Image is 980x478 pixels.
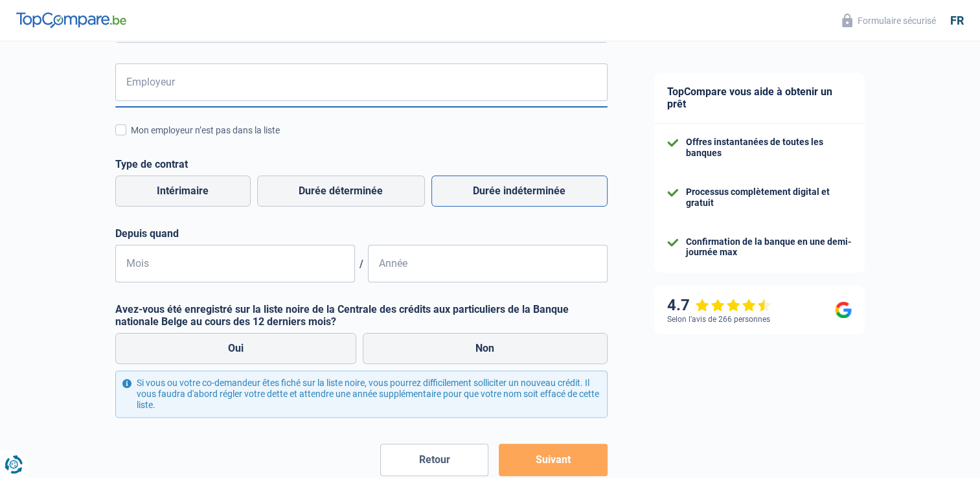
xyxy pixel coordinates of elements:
[131,124,608,137] div: Mon employeur n’est pas dans la liste
[363,333,608,364] label: Non
[686,137,852,159] div: Offres instantanées de toutes les banques
[431,176,608,207] label: Durée indéterminée
[115,303,608,328] label: Avez-vous été enregistré sur la liste noire de la Centrale des crédits aux particuliers de la Ban...
[368,245,608,282] input: AAAA
[115,370,608,417] div: Si vous ou votre co-demandeur êtes fiché sur la liste noire, vous pourrez difficilement sollicite...
[115,245,355,282] input: MM
[686,187,852,209] div: Processus complètement digital et gratuit
[355,258,368,270] span: /
[115,158,608,170] label: Type de contrat
[950,14,964,28] div: fr
[499,444,607,476] button: Suivant
[667,315,770,324] div: Selon l’avis de 266 personnes
[115,176,251,207] label: Intérimaire
[16,12,126,28] img: TopCompare Logo
[380,444,488,476] button: Retour
[115,63,608,101] input: Cherchez votre employeur
[115,333,357,364] label: Oui
[834,10,944,31] button: Formulaire sécurisé
[654,73,865,124] div: TopCompare vous aide à obtenir un prêt
[686,236,852,258] div: Confirmation de la banque en une demi-journée max
[3,207,4,208] img: Advertisement
[257,176,425,207] label: Durée déterminée
[115,227,608,240] label: Depuis quand
[667,296,771,315] div: 4.7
